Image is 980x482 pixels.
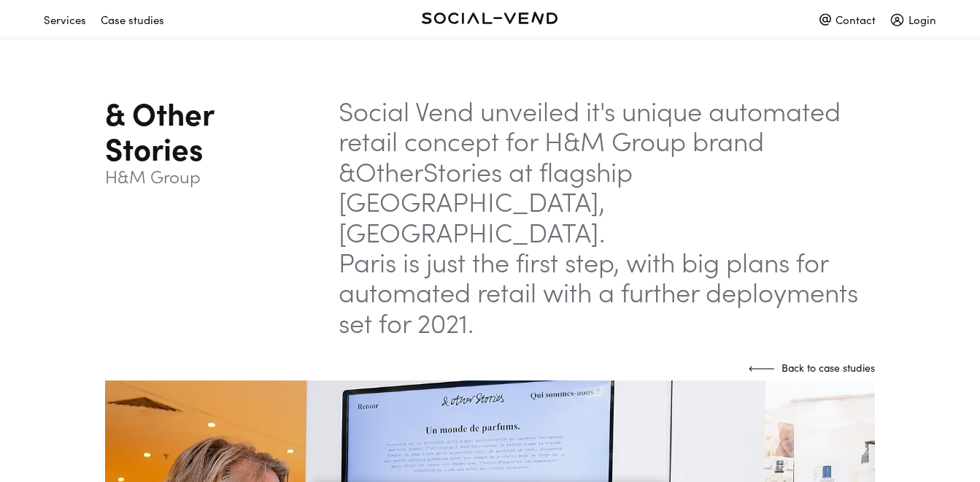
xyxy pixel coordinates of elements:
div: Contact [819,7,876,32]
p: Social Vend unveiled it's unique automated retail concept for H&M Group brand &OtherStories at fl... [339,95,875,246]
a: Case studies [101,7,179,22]
p: Paris is just the first step, with big plans for automated retail with a further deployments set ... [339,246,875,337]
div: & Other Stories [105,95,266,337]
div: Services [44,7,86,32]
div: Case studies [101,7,164,32]
a: Back to case studies [749,360,875,378]
div: Login [890,7,936,32]
sub: H&M Group [105,166,266,186]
